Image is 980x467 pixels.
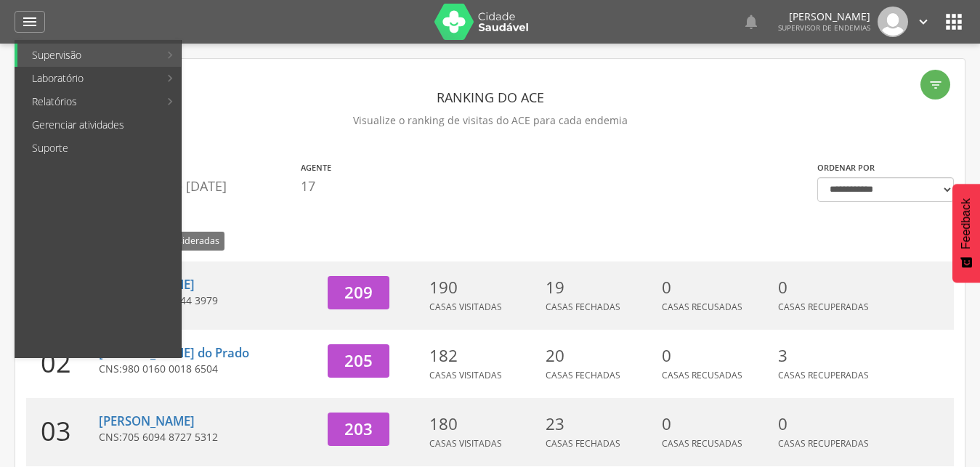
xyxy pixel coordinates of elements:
span: 203 [344,418,373,440]
i:  [928,78,943,92]
span: Casas Recuperadas [778,437,869,450]
a: Suporte [17,137,181,160]
span: Casas Fechadas [546,301,620,313]
a: Supervisão [17,44,159,67]
span: 209 [344,281,373,304]
span: 205 [344,349,373,372]
p: 190 [429,276,538,299]
i:  [915,14,931,30]
span: Casas Visitadas [429,369,502,381]
p: 0 [778,276,887,299]
a: Gerenciar atividades [17,113,181,137]
p: 0 [662,413,771,436]
p: 0 [778,413,887,436]
a:  [915,7,931,37]
p: 17 [301,177,331,196]
p: 180 [429,413,538,436]
span: Supervisor de Endemias [778,23,870,33]
span: Casas Recusadas [662,369,742,381]
p: 0 [662,276,771,299]
a:  [15,11,45,33]
a: [PERSON_NAME] [99,413,195,429]
span: Casas Visitadas [429,301,502,313]
i:  [942,10,965,33]
p: CNS: [99,293,317,308]
p: CNS: [99,362,317,376]
p: 182 [429,344,538,367]
button: Feedback - Mostrar pesquisa [952,184,980,283]
a: Laboratório [17,67,159,90]
label: Agente [301,162,331,174]
p: 20 [546,344,655,367]
header: Ranking do ACE [26,84,954,110]
div: 02 [26,330,99,398]
p: [PERSON_NAME] [778,12,870,22]
p: 23 [546,413,655,436]
a: [PERSON_NAME] do Prado [99,344,249,361]
span: Casas Recusadas [662,301,742,313]
p: [DATE] até [DATE] [119,177,293,196]
span: Casas Fechadas [546,369,620,381]
label: Ordenar por [817,162,875,174]
p: 19 [546,276,655,299]
a: Relatórios [17,90,159,113]
i:  [21,13,39,31]
div: 03 [26,398,99,466]
p: Visualize o ranking de visitas do ACE para cada endemia [26,110,954,131]
span: Feedback [960,198,973,249]
span: Casas Recuperadas [778,369,869,381]
p: 3 [778,344,887,367]
span: Casas Visitadas [429,437,502,450]
p: CNS: [99,430,317,444]
span: 980 0160 0018 6504 [122,362,218,375]
span: Casas Recusadas [662,437,742,450]
span: Casas Recuperadas [778,301,869,313]
span: Casas Fechadas [546,437,620,450]
i:  [742,13,760,31]
p: 0 [662,344,771,367]
span: 705 6094 8727 5312 [122,430,218,444]
a:  [742,7,760,37]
